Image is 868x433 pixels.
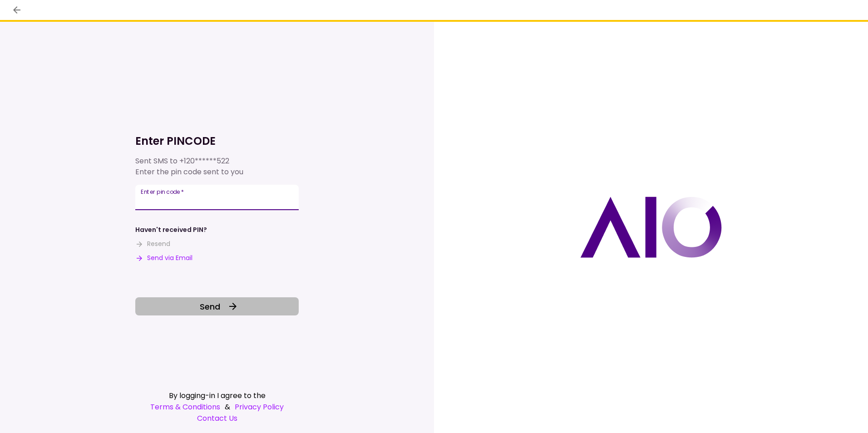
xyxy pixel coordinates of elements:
button: Send via Email [135,253,192,263]
div: & [135,401,299,413]
label: Enter pin code [141,188,184,196]
h1: Enter PINCODE [135,134,299,148]
img: AIO logo [580,197,722,258]
a: Terms & Conditions [150,401,220,413]
div: Haven't received PIN? [135,225,207,235]
button: Send [135,297,299,315]
a: Contact Us [135,413,299,424]
div: By logging-in I agree to the [135,390,299,401]
div: Sent SMS to Enter the pin code sent to you [135,156,299,177]
button: back [9,2,25,18]
a: Privacy Policy [235,401,284,413]
span: Send [200,300,220,313]
button: Resend [135,239,170,249]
